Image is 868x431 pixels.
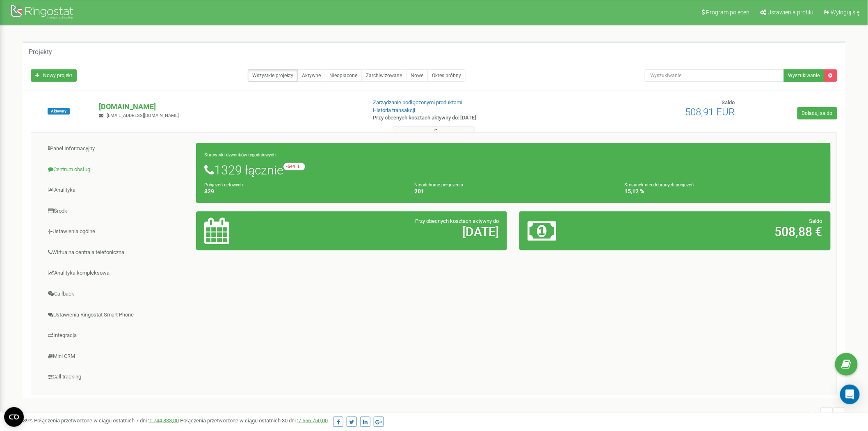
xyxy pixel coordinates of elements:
[37,160,196,180] a: Centrum obsługi
[37,326,196,346] a: Integracja
[37,284,196,304] a: Callback
[797,408,821,420] span: 1 - 1 of 1
[645,69,784,82] input: Wyszukiwanie
[99,101,359,112] p: [DOMAIN_NAME]
[414,182,463,188] small: Nieodebrane połączenia
[722,99,735,105] span: Saldo
[630,225,822,238] h2: 508,88 €
[107,113,179,118] span: [EMAIL_ADDRESS][DOMAIN_NAME]
[204,152,276,158] small: Statystyki dzwonków tygodniowych
[831,9,860,16] span: Wyloguj się
[37,346,196,367] a: Mini CRM
[784,69,825,82] button: Wyszukiwanie
[625,188,822,195] h4: 15,12 %
[840,385,860,404] div: Open Intercom Messenger
[325,69,362,82] a: Nieopłacone
[797,107,837,119] a: Doładuj saldo
[706,9,750,16] span: Program poleceń
[149,417,179,424] a: 1 744 838,00
[248,69,298,82] a: Wszystkie projekty
[37,180,196,200] a: Analityka
[809,218,822,224] span: Saldo
[37,139,196,159] a: Panel Informacyjny
[373,99,463,105] a: Zarządzanie podłączonymi produktami
[406,69,428,82] a: Nowe
[37,243,196,263] a: Wirtualna centrala telefoniczna
[37,367,196,387] a: Call tracking
[4,407,24,427] button: Open CMP widget
[48,108,70,115] span: Aktywny
[373,114,566,122] p: Przy obecnych kosztach aktywny do: [DATE]
[768,9,814,16] span: Ustawienia profilu
[37,201,196,221] a: Środki
[180,417,328,424] span: Połączenia przetworzone w ciągu ostatnich 30 dni :
[625,182,694,188] small: Stosunek nieodebranych połączeń
[34,417,179,424] span: Połączenia przetworzone w ciągu ostatnich 7 dni :
[37,222,196,242] a: Ustawienia ogólne
[37,305,196,325] a: Ustawienia Ringostat Smart Phone
[298,417,328,424] a: 7 556 750,00
[283,163,305,170] small: -544
[204,163,822,177] h1: 1329 łącznie
[31,69,77,82] a: Nowy projekt
[297,69,325,82] a: Aktywne
[427,69,466,82] a: Okres próbny
[29,48,52,56] h5: Projekty
[685,106,735,118] span: 508,91 EUR
[204,188,402,195] h4: 329
[373,107,416,113] a: Historia transakcji
[415,218,499,224] span: Przy obecnych kosztach aktywny do
[306,225,499,238] h2: [DATE]
[361,69,407,82] a: Zarchiwizowane
[37,263,196,283] a: Analityka kompleksowa
[797,399,845,428] nav: ...
[204,182,243,188] small: Połączeń celowych
[414,188,612,195] h4: 201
